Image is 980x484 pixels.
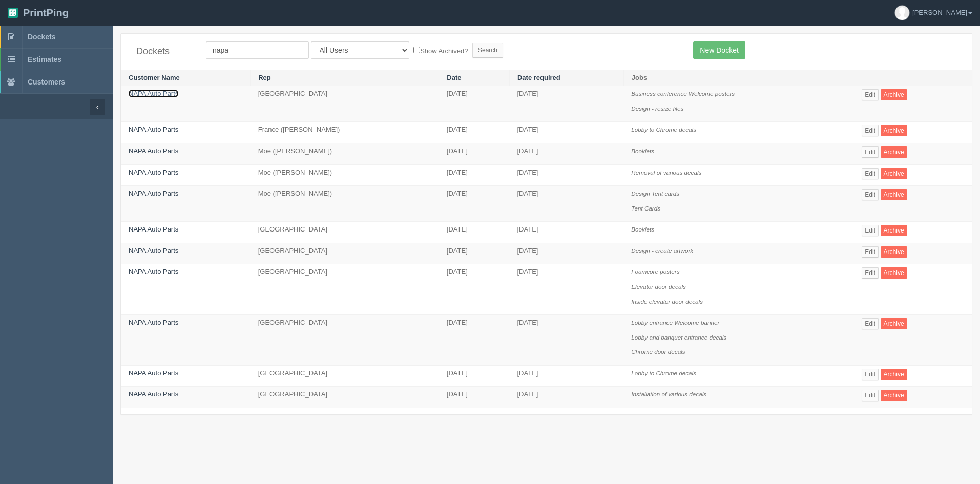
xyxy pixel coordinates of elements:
[631,247,693,254] i: Design - create artwork
[439,222,510,243] td: [DATE]
[439,122,510,143] td: [DATE]
[693,41,745,59] a: New Docket
[129,369,178,377] a: NAPA Auto Parts
[251,186,439,222] td: Moe ([PERSON_NAME])
[862,390,879,401] a: Edit
[413,45,468,56] label: Show Archived?
[862,318,879,329] a: Edit
[251,122,439,143] td: France ([PERSON_NAME])
[631,334,726,341] i: Lobby and banquet entrance decals
[129,147,178,155] a: NAPA Auto Parts
[28,33,55,41] span: Dockets
[862,225,879,236] a: Edit
[439,143,510,165] td: [DATE]
[8,8,18,18] img: logo-3e63b451c926e2ac314895c53de4908e5d424f24456219fb08d385ab2e579770.png
[881,267,907,279] a: Archive
[631,298,703,305] i: Inside elevator door decals
[413,47,420,53] input: Show Archived?
[129,74,180,81] a: Customer Name
[517,74,560,81] a: Date required
[631,319,719,326] i: Lobby entrance Welcome banner
[881,390,907,401] a: Archive
[631,190,679,197] i: Design Tent cards
[136,47,191,57] h4: Dockets
[881,168,907,179] a: Archive
[509,86,623,122] td: [DATE]
[631,126,696,133] i: Lobby to Chrome decals
[509,315,623,366] td: [DATE]
[509,122,623,143] td: [DATE]
[251,143,439,165] td: Moe ([PERSON_NAME])
[862,189,879,200] a: Edit
[862,369,879,380] a: Edit
[509,222,623,243] td: [DATE]
[439,264,510,315] td: [DATE]
[251,365,439,387] td: [GEOGRAPHIC_DATA]
[439,243,510,264] td: [DATE]
[881,225,907,236] a: Archive
[28,78,65,86] span: Customers
[129,125,178,133] a: NAPA Auto Parts
[251,315,439,366] td: [GEOGRAPHIC_DATA]
[129,190,178,197] a: NAPA Auto Parts
[631,283,686,290] i: Elevator door decals
[509,387,623,408] td: [DATE]
[881,146,907,158] a: Archive
[258,74,271,81] a: Rep
[631,268,679,275] i: Foamcore posters
[631,391,706,397] i: Installation of various decals
[439,86,510,122] td: [DATE]
[862,146,879,158] a: Edit
[631,205,660,212] i: Tent Cards
[439,387,510,408] td: [DATE]
[631,370,696,376] i: Lobby to Chrome decals
[129,319,178,326] a: NAPA Auto Parts
[509,186,623,222] td: [DATE]
[439,365,510,387] td: [DATE]
[251,387,439,408] td: [GEOGRAPHIC_DATA]
[881,246,907,258] a: Archive
[509,243,623,264] td: [DATE]
[28,55,61,64] span: Estimates
[509,164,623,186] td: [DATE]
[881,369,907,380] a: Archive
[129,225,178,233] a: NAPA Auto Parts
[447,74,461,81] a: Date
[509,143,623,165] td: [DATE]
[862,246,879,258] a: Edit
[251,222,439,243] td: [GEOGRAPHIC_DATA]
[472,43,503,58] input: Search
[251,243,439,264] td: [GEOGRAPHIC_DATA]
[862,267,879,279] a: Edit
[881,189,907,200] a: Archive
[862,89,879,100] a: Edit
[895,6,909,20] img: avatar_default-7531ab5dedf162e01f1e0bb0964e6a185e93c5c22dfe317fb01d7f8cd2b1632c.jpg
[631,105,683,112] i: Design - resize files
[862,125,879,136] a: Edit
[251,86,439,122] td: [GEOGRAPHIC_DATA]
[439,315,510,366] td: [DATE]
[251,164,439,186] td: Moe ([PERSON_NAME])
[623,70,854,86] th: Jobs
[631,226,654,233] i: Booklets
[631,90,735,97] i: Business conference Welcome posters
[631,348,685,355] i: Chrome door decals
[439,164,510,186] td: [DATE]
[509,264,623,315] td: [DATE]
[631,169,701,176] i: Removal of various decals
[129,169,178,176] a: NAPA Auto Parts
[129,90,178,97] a: NAPA Auto Parts
[881,125,907,136] a: Archive
[439,186,510,222] td: [DATE]
[631,148,654,154] i: Booklets
[129,268,178,276] a: NAPA Auto Parts
[129,390,178,398] a: NAPA Auto Parts
[251,264,439,315] td: [GEOGRAPHIC_DATA]
[509,365,623,387] td: [DATE]
[881,318,907,329] a: Archive
[862,168,879,179] a: Edit
[881,89,907,100] a: Archive
[129,247,178,255] a: NAPA Auto Parts
[206,41,309,59] input: Customer Name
